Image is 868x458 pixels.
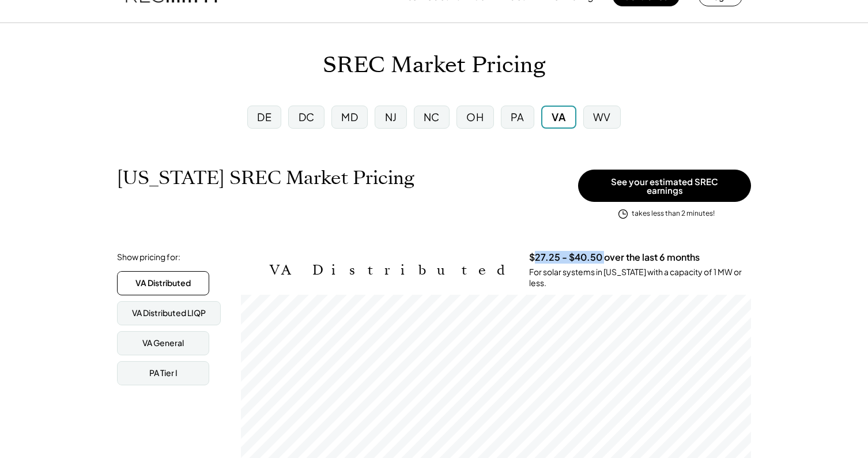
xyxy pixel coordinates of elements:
[466,110,484,124] div: OH
[132,307,206,319] div: VA Distributed LIQP
[117,167,414,189] h1: [US_STATE] SREC Market Pricing
[552,110,565,124] div: VA
[299,110,315,124] div: DC
[424,110,440,124] div: NC
[135,277,191,289] div: VA Distributed
[257,110,271,124] div: DE
[632,209,715,219] div: takes less than 2 minutes!
[270,262,512,279] h2: VA Distributed
[511,110,524,124] div: PA
[117,251,180,263] div: Show pricing for:
[593,110,611,124] div: WV
[149,367,178,379] div: PA Tier I
[578,170,751,202] button: See your estimated SREC earnings
[142,337,184,349] div: VA General
[529,251,700,264] h3: $27.25 - $40.50 over the last 6 months
[385,110,397,124] div: NJ
[529,266,751,289] div: For solar systems in [US_STATE] with a capacity of 1 MW or less.
[341,110,358,124] div: MD
[323,52,545,79] h1: SREC Market Pricing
